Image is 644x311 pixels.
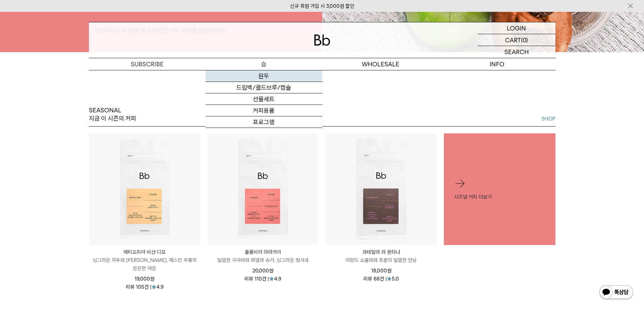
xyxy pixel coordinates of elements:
[208,248,318,264] a: 콜롬비아 마라카이 달콤한 구아바와 파넬라 슈거, 싱그러운 청사과
[206,70,322,82] a: 원두
[253,268,273,274] span: 20,000
[208,248,318,256] p: 콜롬비아 마라카이
[326,256,437,264] p: 아망드 쇼콜라와 프룬의 달콤한 만남
[507,22,526,34] p: LOGIN
[269,268,273,274] span: 원
[89,134,200,245] img: 에티오피아 비샨 디모
[206,116,322,128] a: 프로그램
[322,58,439,70] p: WHOLESALE
[89,256,200,272] p: 싱그러운 자두와 [PERSON_NAME], 재스민 우롱의 은은한 여운
[326,248,437,256] p: 과테말라 라 몬타냐
[478,34,555,46] a: CART (0)
[363,275,399,282] div: 리뷰 68건 | 5.0
[135,276,154,282] span: 19,000
[444,133,555,245] a: 시즈널 커피 더보기
[208,134,318,245] img: 콜롬비아 마라카이
[290,3,354,9] a: 신규 회원 가입 시 3,000원 할인
[89,248,200,256] p: 에티오피아 비샨 디모
[504,46,529,58] p: SEARCH
[206,58,322,70] a: 숍
[326,248,437,264] a: 과테말라 라 몬타냐 아망드 쇼콜라와 프룬의 달콤한 만남
[244,275,281,282] div: 리뷰 110건 | 4.9
[150,276,154,282] span: 원
[126,283,164,290] div: 리뷰 105건 | 4.9
[206,105,322,116] a: 커피용품
[206,93,322,105] a: 선물세트
[89,248,200,272] a: 에티오피아 비샨 디모 싱그러운 자두와 [PERSON_NAME], 재스민 우롱의 은은한 여운
[542,115,555,123] a: SHOP
[89,58,206,70] a: SUBSCRIBE
[206,82,322,93] a: 드립백/콜드브루/캡슐
[454,193,545,201] p: 시즈널 커피 더보기
[314,35,330,46] img: 로고
[208,256,318,264] p: 달콤한 구아바와 파넬라 슈거, 싱그러운 청사과
[599,285,634,301] img: 카카오톡 채널 1:1 채팅 버튼
[387,268,391,274] span: 원
[89,106,136,123] p: SEASONAL 지금 이 시즌의 커피
[478,22,555,34] a: LOGIN
[371,268,391,274] span: 18,000
[326,134,437,245] img: 과테말라 라 몬타냐
[521,34,528,46] p: (0)
[439,58,555,70] p: INFO
[505,34,521,46] p: CART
